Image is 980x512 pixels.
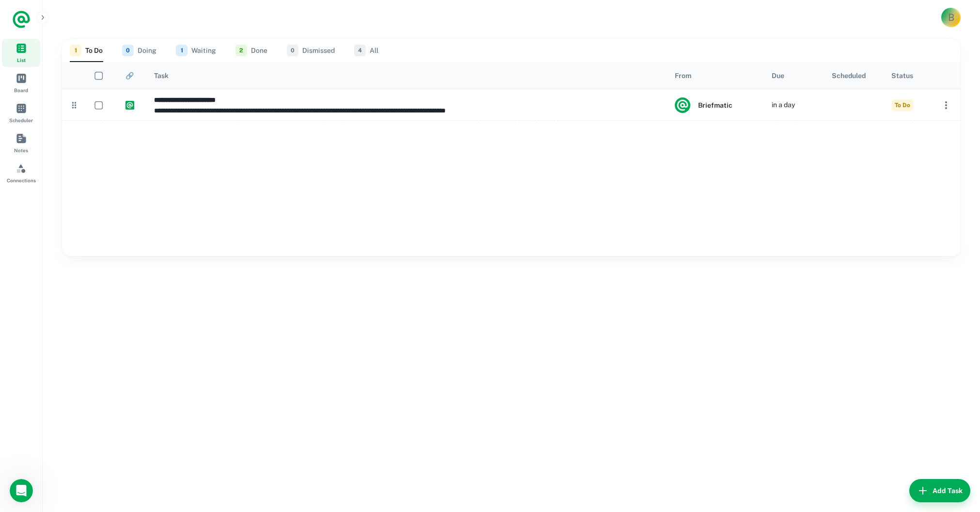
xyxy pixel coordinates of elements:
[2,69,40,97] a: Board
[20,244,162,264] div: Connecting WhatsApp to your Briefmatic account
[20,165,78,176] span: Search for help
[14,240,180,268] div: Connecting WhatsApp to your Briefmatic account
[125,72,134,80] div: 🔗
[70,39,103,62] button: To Do
[80,327,114,334] span: Messages
[122,39,156,62] button: Doing
[129,303,194,341] button: Help
[772,72,784,80] div: Due
[20,133,162,143] div: We'll be back online [DATE]
[2,129,40,157] a: Notes
[941,8,961,27] button: Account button
[17,56,26,64] span: List
[235,39,267,62] button: Done
[675,97,732,113] div: Briefmatic
[12,10,31,29] a: Logo
[21,327,43,334] span: Home
[14,160,180,180] button: Search for help
[14,268,180,296] div: How to create your unique Briefmatic email address and turn emails into tasks.
[10,114,184,151] div: Send us a messageWe'll be back online [DATE]
[14,86,28,94] span: Board
[354,45,366,56] span: 4
[2,159,40,187] a: Connections
[943,9,959,26] div: B
[7,176,36,184] span: Connections
[14,184,180,212] div: Connecting Microsoft Outlook to your Briefmatic account
[176,45,187,56] span: 1
[176,39,216,62] button: Waiting
[167,16,184,33] div: Close
[70,45,81,56] span: 1
[287,39,335,62] button: Dismissed
[2,99,40,127] a: Scheduler
[154,72,169,80] div: Task
[64,303,129,341] button: Messages
[14,212,180,240] div: How to create recurring tasks in Briefmatic
[10,479,33,502] iframe: Intercom live chat
[9,116,33,124] span: Scheduler
[19,69,174,102] p: Hi [PERSON_NAME], how can we help?
[892,99,913,111] span: To Do
[832,72,866,80] div: Scheduled
[14,146,28,154] span: Notes
[675,72,691,80] div: From
[287,45,298,56] span: 0
[20,216,162,236] div: How to create recurring tasks in Briefmatic
[235,45,247,56] span: 2
[675,97,690,113] img: system.png
[772,90,795,120] div: in a day
[20,188,162,208] div: Connecting Microsoft Outlook to your Briefmatic account
[20,123,162,133] div: Send us a message
[698,100,732,111] h6: Briefmatic
[909,479,970,502] button: Add Task
[122,45,134,56] span: 0
[891,72,913,80] div: Status
[154,327,169,334] span: Help
[125,101,134,110] img: https://app.briefmatic.com/assets/integrations/system.png
[20,272,162,292] div: How to create your unique Briefmatic email address and turn emails into tasks.
[354,39,378,62] button: All
[2,39,40,67] a: List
